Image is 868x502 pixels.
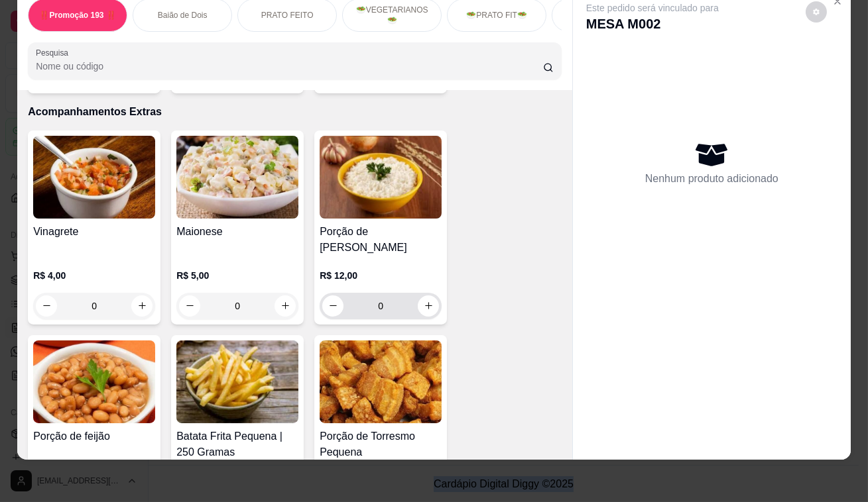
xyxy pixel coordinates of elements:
[33,136,155,219] img: product-image
[176,136,298,219] img: product-image
[28,104,562,120] p: Acompanhamentos Extras
[158,10,208,21] p: Baião de Dois
[320,224,442,256] h4: Porção de [PERSON_NAME]
[36,47,73,58] label: Pesquisa
[131,295,153,317] button: increase-product-quantity
[33,269,155,282] p: R$ 4,00
[36,295,57,317] button: decrease-product-quantity
[176,224,298,240] h4: Maionese
[33,428,155,444] h4: Porção de feijão
[322,295,343,317] button: decrease-product-quantity
[320,428,442,460] h4: Porção de Torresmo Pequena
[806,1,827,23] button: decrease-product-quantity
[353,5,430,26] p: 🥗VEGETARIANOS🥗
[36,60,543,73] input: Pesquisa
[320,340,442,423] img: product-image
[176,340,298,423] img: product-image
[33,224,155,240] h4: Vinagrete
[466,10,527,21] p: 🥗PRATO FIT🥗
[33,340,155,423] img: product-image
[275,295,296,317] button: increase-product-quantity
[586,1,719,15] p: Este pedido será vinculado para
[176,428,298,460] h4: Batata Frita Pequena | 250 Gramas
[645,171,778,187] p: Nenhum produto adicionado
[320,136,442,219] img: product-image
[261,10,314,21] p: PRATO FEITO
[40,10,116,21] p: ‼️Promoção 193 ‼️
[176,269,298,282] p: R$ 5,00
[320,269,442,282] p: R$ 12,00
[179,295,200,317] button: decrease-product-quantity
[418,295,439,317] button: increase-product-quantity
[586,15,719,33] p: MESA M002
